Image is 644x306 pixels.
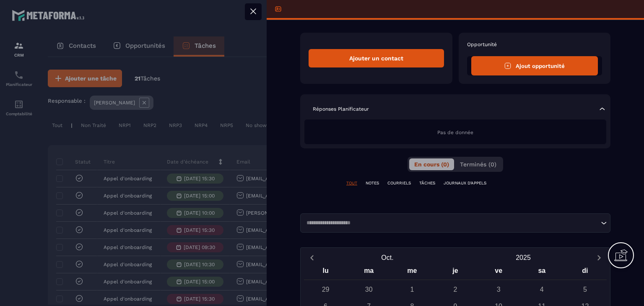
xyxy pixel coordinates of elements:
[444,180,486,186] p: JOURNAUX D'APPELS
[346,180,357,186] p: TOUT
[419,180,435,186] p: TÂCHES
[405,282,419,297] div: 1
[318,282,333,297] div: 29
[460,161,496,168] span: Terminés (0)
[366,180,379,186] p: NOTES
[347,265,390,280] div: ma
[304,219,599,227] input: Search for option
[300,213,610,233] div: Search for option
[437,130,473,135] span: Pas de donnée
[535,282,549,297] div: 4
[319,250,455,265] button: Open months overlay
[309,49,444,67] div: Ajouter un contact
[390,265,434,280] div: me
[455,250,591,265] button: Open years overlay
[477,265,520,280] div: ve
[304,252,319,263] button: Previous month
[387,180,411,186] p: COURRIELS
[409,158,454,170] button: En cours (0)
[467,41,602,48] p: Opportunité
[563,265,607,280] div: di
[491,282,506,297] div: 3
[304,265,347,280] div: lu
[414,161,449,168] span: En cours (0)
[578,282,592,297] div: 5
[434,265,477,280] div: je
[591,252,607,263] button: Next month
[455,158,501,170] button: Terminés (0)
[471,56,598,75] button: Ajout opportunité
[448,282,462,297] div: 2
[361,282,376,297] div: 30
[313,106,369,112] p: Réponses Planificateur
[520,265,563,280] div: sa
